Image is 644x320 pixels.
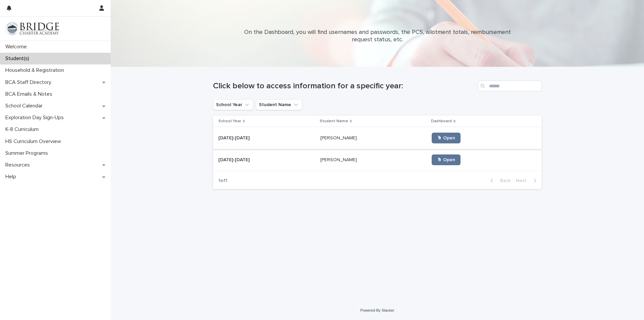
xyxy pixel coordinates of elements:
p: K-8 Curriculum [3,126,44,133]
p: On the Dashboard, you will find usernames and passwords, the PCS, allotment totals, reimbursement... [243,29,512,43]
span: 🖱 Open [437,157,455,162]
p: Exploration Day Sign-Ups [3,115,69,121]
p: Welcome [3,44,32,50]
p: 1 of 1 [213,173,233,189]
tr: [DATE]-[DATE][DATE]-[DATE] [PERSON_NAME][PERSON_NAME] 🖱 Open [213,127,542,149]
span: Next [516,178,531,183]
p: HS Curriculum Overview [3,138,66,145]
p: [PERSON_NAME] [320,134,358,141]
p: Summer Programs [3,150,53,156]
button: Back [485,178,513,184]
p: BCA Emails & Notes [3,91,58,97]
a: 🖱 Open [432,133,461,143]
p: [DATE]-[DATE] [218,134,251,141]
img: V1C1m3IdTEidaUdm9Hs0 [5,22,59,35]
button: School Year [213,99,253,110]
button: Next [513,178,542,184]
p: Student Name [320,118,348,125]
span: 🖱 Open [437,136,455,140]
p: BCA Staff Directory [3,79,57,86]
p: Dashboard [431,118,452,125]
span: Back [496,178,511,183]
tr: [DATE]-[DATE][DATE]-[DATE] [PERSON_NAME][PERSON_NAME] 🖱 Open [213,149,542,171]
p: [DATE]-[DATE] [218,156,251,163]
p: [PERSON_NAME] [320,156,358,163]
input: Search [478,81,542,91]
p: School Calendar [3,103,48,109]
button: Student Name [256,99,302,110]
p: Household & Registration [3,67,69,74]
h1: Click below to access information for a specific year: [213,81,475,91]
p: Resources [3,162,35,168]
a: Powered By Stacker [360,308,394,312]
p: School Year [218,118,241,125]
p: Help [3,174,21,180]
a: 🖱 Open [432,154,461,165]
p: Student(s) [3,55,35,62]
